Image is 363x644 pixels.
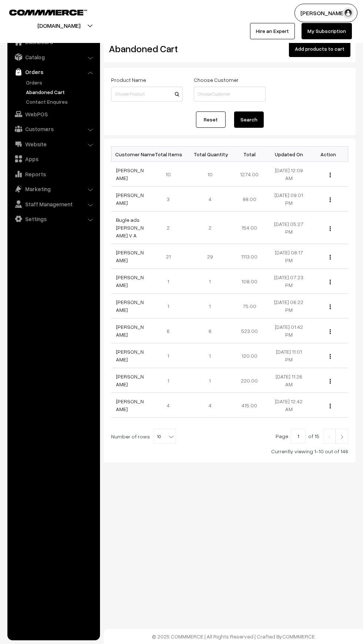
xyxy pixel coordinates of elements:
[190,269,230,294] td: 1
[24,98,97,106] a: Contact Enquires
[151,393,190,418] td: 4
[9,197,97,211] a: Staff Management
[269,187,309,211] td: [DATE] 09:01 PM
[24,79,97,86] a: Orders
[230,244,269,269] td: 1113.00
[250,23,295,39] a: Hire an Expert
[9,107,97,121] a: WebPOS
[194,76,239,84] label: Choose Customer
[190,147,230,162] th: Total Quantity
[269,294,309,318] td: [DATE] 06:22 PM
[330,304,331,309] img: Menu
[330,173,331,177] img: Menu
[151,269,190,294] td: 1
[111,87,183,101] input: Choose Product
[330,379,331,384] img: Menu
[111,433,150,440] span: Number of rows
[230,318,269,343] td: 523.00
[111,147,151,162] th: Customer Name
[9,182,97,196] a: Marketing
[326,435,333,439] img: Left
[269,343,309,368] td: [DATE] 11:01 PM
[190,162,230,187] td: 10
[109,43,182,54] h2: Abandoned Cart
[230,269,269,294] td: 108.00
[230,162,269,187] td: 1274.00
[190,294,230,318] td: 1
[9,122,97,136] a: Customers
[116,398,144,412] a: [PERSON_NAME]
[154,429,176,444] span: 10
[330,255,331,260] img: Menu
[116,274,144,288] a: [PERSON_NAME]
[330,226,331,231] img: Menu
[190,244,230,269] td: 29
[230,368,269,393] td: 220.00
[269,147,309,162] th: Updated On
[230,294,269,318] td: 75.00
[9,212,97,226] a: Settings
[151,368,190,393] td: 1
[9,152,97,166] a: Apps
[330,280,331,284] img: Menu
[330,329,331,334] img: Menu
[151,187,190,211] td: 3
[151,211,190,244] td: 2
[151,294,190,318] td: 1
[9,137,97,151] a: Website
[302,23,352,39] a: My Subscription
[330,197,331,202] img: Menu
[104,629,363,644] footer: © 2025 COMMMERCE | All Rights Reserved | Crafted By
[151,343,190,368] td: 1
[282,633,315,640] a: COMMMERCE
[116,348,144,363] a: [PERSON_NAME]
[116,217,144,238] a: Bugle ads [PERSON_NAME] V A
[230,211,269,244] td: 154.00
[151,147,190,162] th: Total Items
[116,299,144,313] a: [PERSON_NAME]
[330,354,331,359] img: Menu
[9,7,74,16] a: COMMMERCE
[269,393,309,418] td: [DATE] 12:42 AM
[190,368,230,393] td: 1
[234,111,264,128] button: Search
[151,318,190,343] td: 6
[151,244,190,269] td: 21
[339,435,345,439] img: Right
[116,167,144,181] a: [PERSON_NAME]
[9,10,87,15] img: COMMMERCE
[116,324,144,338] a: [PERSON_NAME]
[289,41,350,57] button: Add products to cart
[111,76,146,84] label: Product Name
[230,187,269,211] td: 88.00
[194,87,265,101] input: Choose Customer
[190,187,230,211] td: 4
[190,343,230,368] td: 1
[230,343,269,368] td: 120.00
[269,162,309,187] td: [DATE] 12:09 AM
[151,162,190,187] td: 10
[9,65,97,79] a: Orders
[230,147,269,162] th: Total
[309,147,348,162] th: Action
[196,111,226,128] a: Reset
[11,16,106,35] button: [DOMAIN_NAME]
[116,373,144,387] a: [PERSON_NAME]
[24,88,97,96] a: Abandoned Cart
[9,50,97,64] a: Catalog
[269,318,309,343] td: [DATE] 01:42 PM
[343,7,354,19] img: user
[116,192,144,206] a: [PERSON_NAME]
[269,368,309,393] td: [DATE] 11:26 AM
[9,167,97,181] a: Reports
[294,4,357,22] button: [PERSON_NAME]…
[190,393,230,418] td: 4
[269,244,309,269] td: [DATE] 08:17 PM
[308,433,319,439] span: of 15
[111,447,348,455] div: Currently viewing 1-10 out of 146
[330,404,331,408] img: Menu
[190,211,230,244] td: 2
[154,429,176,444] span: 10
[116,249,144,263] a: [PERSON_NAME]
[269,211,309,244] td: [DATE] 05:27 PM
